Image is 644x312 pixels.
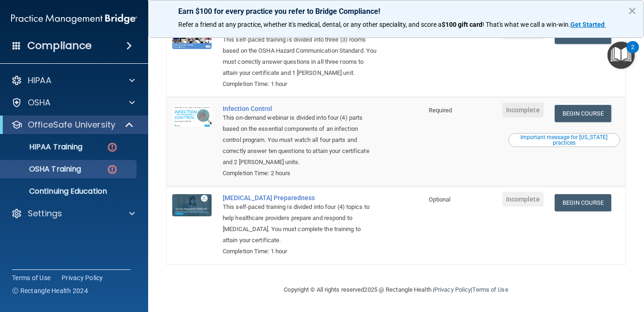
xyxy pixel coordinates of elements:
[106,141,118,153] img: danger-circle.6113f641.png
[11,97,135,108] a: OSHA
[178,21,442,28] span: Refer a friend at any practice, whether it's medical, dental, or any other speciality, and score a
[223,112,377,168] div: This on-demand webinar is divided into four (4) parts based on the essential components of an inf...
[223,34,377,79] div: This self-paced training is divided into three (3) rooms based on the OSHA Hazard Communication S...
[223,105,377,112] a: Infection Control
[11,119,134,130] a: OfficeSafe University
[11,208,135,219] a: Settings
[223,194,377,202] a: [MEDICAL_DATA] Preparedness
[482,21,570,28] span: ! That's what we call a win-win.
[62,273,103,282] a: Privacy Policy
[223,246,377,257] div: Completion Time: 1 hour
[28,75,51,86] p: HIPAA
[223,168,377,179] div: Completion Time: 2 hours
[227,275,565,305] div: Copyright © All rights reserved 2025 @ Rectangle Health | |
[28,97,51,108] p: OSHA
[28,208,62,219] p: Settings
[607,42,635,69] button: Open Resource Center, 2 new notifications
[11,10,137,28] img: PMB logo
[555,105,611,122] a: Begin Course
[11,75,135,86] a: HIPAA
[223,79,377,90] div: Completion Time: 1 hour
[429,107,452,114] span: Required
[223,202,377,246] div: This self-paced training is divided into four (4) topics to help healthcare providers prepare and...
[106,164,118,175] img: danger-circle.6113f641.png
[12,273,50,282] a: Terms of Use
[555,194,611,211] a: Begin Course
[628,3,637,18] button: Close
[6,165,81,174] p: OSHA Training
[178,7,614,16] p: Earn $100 for every practice you refer to Bridge Compliance!
[442,21,482,28] strong: $100 gift card
[472,286,508,293] a: Terms of Use
[508,133,620,147] button: Read this if you are a dental practitioner in the state of CA
[502,192,544,207] span: Incomplete
[570,21,606,28] a: Get Started
[27,39,92,52] h4: Compliance
[12,286,88,295] span: Ⓒ Rectangle Health 2024
[6,187,132,196] p: Continuing Education
[28,119,115,130] p: OfficeSafe University
[434,286,471,293] a: Privacy Policy
[6,142,82,152] p: HIPAA Training
[429,196,451,203] span: Optional
[510,135,619,146] div: Important message for [US_STATE] practices
[631,47,634,59] div: 2
[570,21,605,28] strong: Get Started
[502,103,544,117] span: Incomplete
